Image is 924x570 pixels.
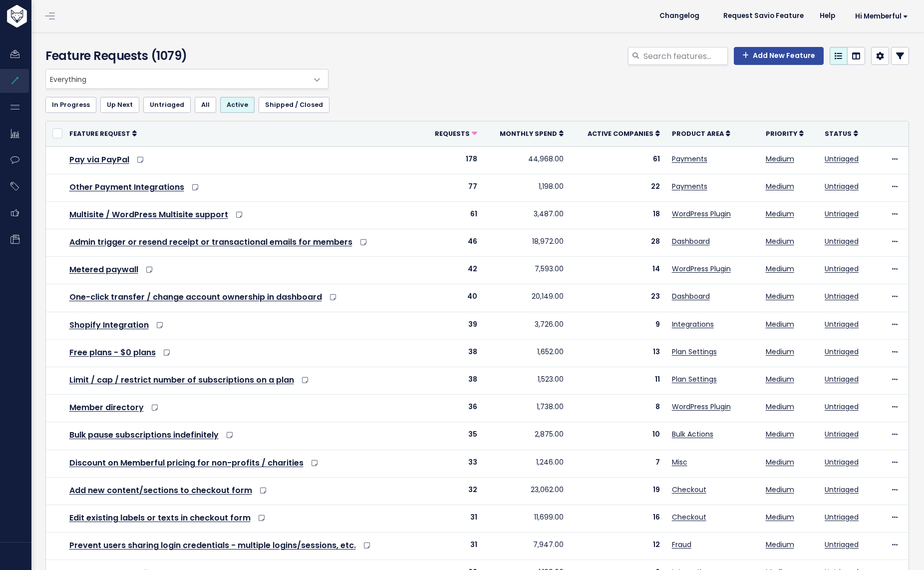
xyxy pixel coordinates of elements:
td: 1,246.00 [483,450,570,477]
a: Checkout [672,485,706,495]
td: 1,738.00 [483,395,570,422]
a: Discount on Memberful pricing for non-profits / charities [69,457,304,469]
a: Medium [766,264,794,274]
a: Untriaged [825,347,859,357]
a: Status [825,128,858,138]
td: 18,972.00 [483,229,570,257]
span: Everything [45,69,328,89]
a: WordPress Plugin [672,402,731,412]
td: 33 [421,450,483,477]
a: Member directory [69,402,144,413]
a: Untriaged [825,485,859,495]
a: Medium [766,540,794,550]
a: Medium [766,319,794,329]
td: 36 [421,395,483,422]
td: 1,523.00 [483,367,570,395]
a: Untriaged [825,402,859,412]
td: 11,699.00 [483,505,570,532]
a: Shopify Integration [69,319,149,331]
a: Edit existing labels or texts in checkout form [69,512,251,524]
a: Multisite / WordPress Multisite support [69,209,228,220]
td: 40 [421,284,483,312]
ul: Filter feature requests [45,97,909,113]
td: 31 [421,533,483,560]
td: 44,968.00 [483,146,570,174]
a: Request Savio Feature [715,8,812,23]
td: 7 [570,450,665,477]
a: Untriaged [143,97,191,113]
td: 8 [570,395,665,422]
a: Untriaged [825,264,859,274]
td: 23,062.00 [483,477,570,505]
a: Help [812,8,843,23]
a: Checkout [672,512,706,522]
a: Add New Feature [734,47,824,65]
td: 28 [570,229,665,257]
td: 39 [421,312,483,339]
a: Other Payment Integrations [69,181,184,193]
td: 14 [570,257,665,284]
a: Medium [766,181,794,191]
span: Changelog [659,12,699,19]
td: 1,198.00 [483,174,570,201]
a: Medium [766,347,794,357]
a: Untriaged [825,181,859,191]
a: Medium [766,402,794,412]
td: 77 [421,174,483,201]
span: Product Area [672,129,724,138]
a: Metered paywall [69,264,138,275]
td: 18 [570,201,665,229]
td: 42 [421,257,483,284]
td: 38 [421,367,483,395]
a: Payments [672,154,707,164]
td: 61 [421,201,483,229]
td: 32 [421,477,483,505]
span: Priority [766,129,797,138]
td: 9 [570,312,665,339]
a: Medium [766,209,794,219]
span: Requests [435,129,470,138]
a: All [195,97,216,113]
a: Bulk pause subscriptions indefinitely [69,429,219,441]
span: Feature Request [69,129,130,138]
td: 61 [570,146,665,174]
td: 31 [421,505,483,532]
a: Medium [766,154,794,164]
a: Active companies [588,128,660,138]
a: Dashboard [672,291,710,301]
a: Medium [766,429,794,439]
a: Admin trigger or resend receipt or transactional emails for members [69,236,352,248]
a: Untriaged [825,457,859,467]
td: 13 [570,339,665,367]
a: Bulk Actions [672,429,713,439]
a: Untriaged [825,236,859,246]
td: 38 [421,339,483,367]
a: Medium [766,291,794,301]
td: 46 [421,229,483,257]
td: 35 [421,422,483,450]
a: Plan Settings [672,374,717,384]
a: Medium [766,457,794,467]
td: 3,726.00 [483,312,570,339]
a: Requests [435,128,477,138]
a: Payments [672,181,707,191]
a: Untriaged [825,291,859,301]
span: Everything [46,69,308,88]
a: Monthly spend [500,128,564,138]
a: Untriaged [825,429,859,439]
td: 2,875.00 [483,422,570,450]
a: Medium [766,485,794,495]
a: Shipped / Closed [259,97,329,113]
td: 10 [570,422,665,450]
a: Active [220,97,255,113]
td: 7,947.00 [483,533,570,560]
a: Limit / cap / restrict number of subscriptions on a plan [69,374,294,386]
td: 12 [570,533,665,560]
a: Fraud [672,540,691,550]
a: Priority [766,128,804,138]
a: Untriaged [825,512,859,522]
a: Untriaged [825,319,859,329]
td: 19 [570,477,665,505]
span: Active companies [588,129,653,138]
a: Feature Request [69,128,137,138]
